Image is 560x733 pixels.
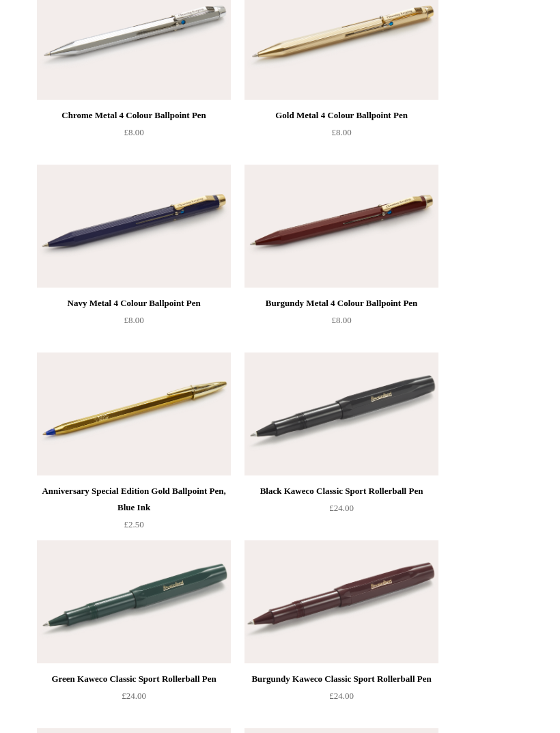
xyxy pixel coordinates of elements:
[122,691,146,702] span: £24.00
[248,108,435,124] div: Gold Metal 4 Colour Ballpoint Pen
[248,672,435,688] div: Burgundy Kaweco Classic Sport Rollerball Pen
[37,296,231,352] a: Navy Metal 4 Colour Ballpoint Pen £8.00
[40,108,227,124] div: Chrome Metal 4 Colour Ballpoint Pen
[37,484,231,540] a: Anniversary Special Edition Gold Ballpoint Pen, Blue Ink £2.50
[248,484,435,500] div: Black Kaweco Classic Sport Rollerball Pen
[329,503,354,514] span: £24.00
[37,541,231,664] img: Green Kaweco Classic Sport Rollerball Pen
[244,353,438,476] a: Black Kaweco Classic Sport Rollerball Pen Black Kaweco Classic Sport Rollerball Pen
[124,316,143,326] span: £8.00
[244,541,438,664] img: Burgundy Kaweco Classic Sport Rollerball Pen
[37,165,231,288] img: Navy Metal 4 Colour Ballpoint Pen
[124,520,143,530] span: £2.50
[248,296,435,312] div: Burgundy Metal 4 Colour Ballpoint Pen
[124,128,143,138] span: £8.00
[37,672,231,728] a: Green Kaweco Classic Sport Rollerball Pen £24.00
[37,108,231,164] a: Chrome Metal 4 Colour Ballpoint Pen £8.00
[244,353,438,476] img: Black Kaweco Classic Sport Rollerball Pen
[244,672,438,728] a: Burgundy Kaweco Classic Sport Rollerball Pen £24.00
[331,128,351,138] span: £8.00
[244,108,438,164] a: Gold Metal 4 Colour Ballpoint Pen £8.00
[37,353,231,476] a: Anniversary Special Edition Gold Ballpoint Pen, Blue Ink Anniversary Special Edition Gold Ballpoi...
[40,296,227,312] div: Navy Metal 4 Colour Ballpoint Pen
[37,353,231,476] img: Anniversary Special Edition Gold Ballpoint Pen, Blue Ink
[244,296,438,352] a: Burgundy Metal 4 Colour Ballpoint Pen £8.00
[244,165,438,288] a: Burgundy Metal 4 Colour Ballpoint Pen Burgundy Metal 4 Colour Ballpoint Pen
[329,691,354,702] span: £24.00
[244,484,438,540] a: Black Kaweco Classic Sport Rollerball Pen £24.00
[37,165,231,288] a: Navy Metal 4 Colour Ballpoint Pen Navy Metal 4 Colour Ballpoint Pen
[244,165,438,288] img: Burgundy Metal 4 Colour Ballpoint Pen
[244,541,438,664] a: Burgundy Kaweco Classic Sport Rollerball Pen Burgundy Kaweco Classic Sport Rollerball Pen
[40,672,227,688] div: Green Kaweco Classic Sport Rollerball Pen
[40,484,227,516] div: Anniversary Special Edition Gold Ballpoint Pen, Blue Ink
[37,541,231,664] a: Green Kaweco Classic Sport Rollerball Pen Green Kaweco Classic Sport Rollerball Pen
[331,316,351,326] span: £8.00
